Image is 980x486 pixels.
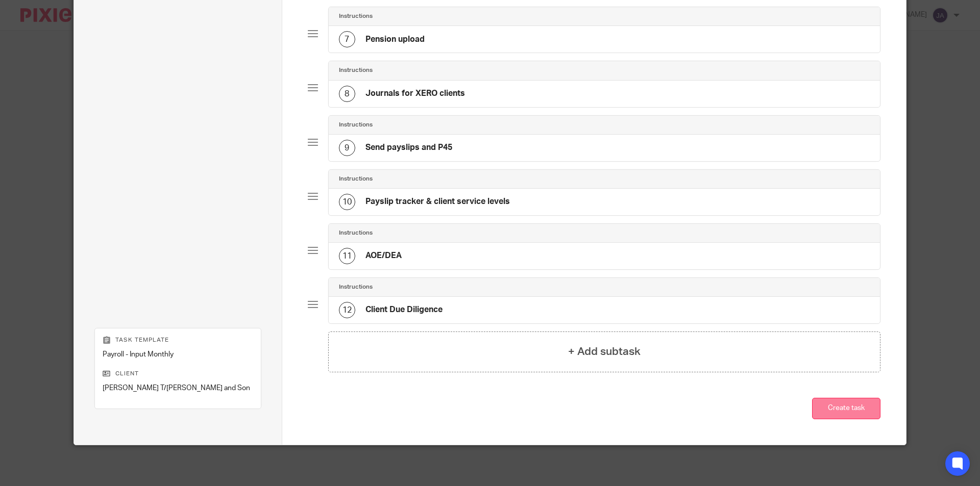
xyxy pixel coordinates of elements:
[339,175,373,183] h4: Instructions
[812,398,880,420] button: Create task
[339,12,373,20] h4: Instructions
[365,142,452,153] h4: Send payslips and P45
[339,121,373,129] h4: Instructions
[568,344,641,360] h4: + Add subtask
[339,302,355,318] div: 12
[365,250,402,261] h4: AOE/DEA
[339,248,355,264] div: 11
[339,283,373,291] h4: Instructions
[339,229,373,237] h4: Instructions
[339,194,355,210] div: 10
[103,349,253,360] p: Payroll - Input Monthly
[103,383,253,393] p: [PERSON_NAME] T/[PERSON_NAME] and Son
[339,66,373,74] h4: Instructions
[365,196,510,207] h4: Payslip tracker & client service levels
[365,88,465,99] h4: Journals for XERO clients
[103,370,253,378] p: Client
[365,34,425,45] h4: Pension upload
[365,304,443,315] h4: Client Due Diligence
[103,336,253,344] p: Task template
[339,140,355,156] div: 9
[339,86,355,102] div: 8
[339,31,355,47] div: 7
